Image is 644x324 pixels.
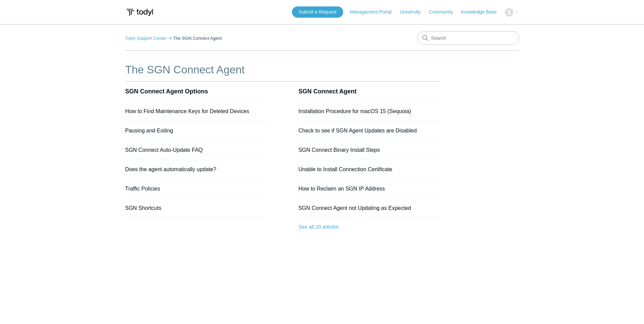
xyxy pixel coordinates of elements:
a: Check to see if SGN Agent Updates are Disabled [298,128,417,133]
img: Todyl Support Center Help Center home page [125,6,154,19]
a: SGN Connect Auto-Update FAQ [125,147,203,153]
a: SGN Connect Agent not Updating as Expected [298,205,411,211]
a: University [400,8,427,16]
a: SGN Connect Agent Options [125,88,208,95]
a: Community [429,8,460,16]
a: SGN Connect Binary Install Steps [298,147,380,153]
a: SGN Connect Agent [298,88,356,95]
a: Knowledge Base [461,8,503,16]
li: The SGN Connect Agent [168,36,222,41]
a: Management Portal [350,8,398,16]
li: Todyl Support Center [125,36,168,41]
input: Search [417,31,519,45]
a: How to Reclaim an SGN IP Address [298,186,385,192]
a: See all 20 articles [298,218,440,236]
a: Pausing and Exiting [125,128,173,133]
a: Todyl Support Center [125,36,167,41]
a: Does the agent automatically update? [125,166,217,172]
a: Installation Procedure for macOS 15 (Sequoia) [298,108,411,114]
h1: The SGN Connect Agent [125,61,440,78]
a: Traffic Policies [125,186,160,192]
a: Submit a Request [292,6,343,18]
a: Unable to Install Connection Certificate [298,166,392,172]
a: How to Find Maintenance Keys for Deleted Devices [125,108,250,114]
a: SGN Shortcuts [125,205,162,211]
